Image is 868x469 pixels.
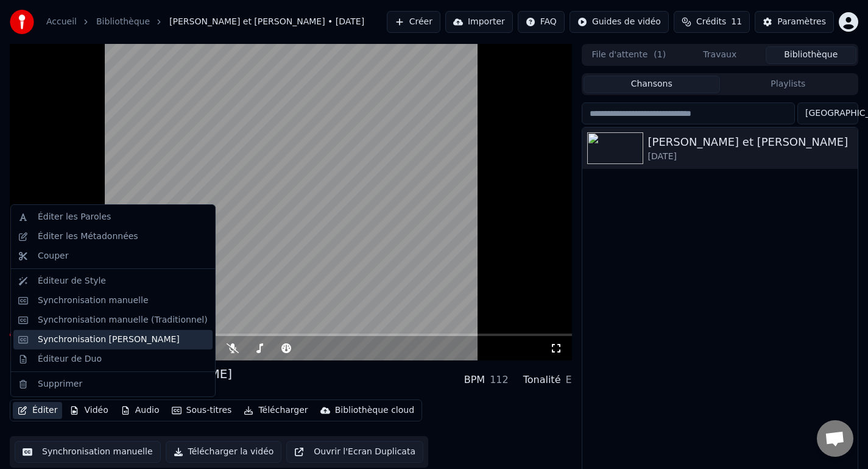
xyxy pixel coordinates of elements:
[239,402,312,419] button: Télécharger
[116,402,164,419] button: Audio
[335,404,414,417] div: Bibliothèque cloud
[38,275,106,287] div: Éditeur de Style
[65,402,113,419] button: Vidéo
[674,46,765,64] button: Travaux
[38,231,138,243] div: Éditer les Métadonnées
[584,76,720,93] button: Chansons
[755,11,834,33] button: Paramètres
[817,420,853,457] a: Ouvrir le chat
[96,16,150,28] a: Bibliothèque
[518,11,565,33] button: FAQ
[490,373,509,387] div: 112
[13,402,62,419] button: Éditer
[445,11,513,33] button: Importer
[166,441,282,463] button: Télécharger la vidéo
[777,16,826,28] div: Paramètres
[766,46,856,64] button: Bibliothèque
[10,10,34,34] img: youka
[46,16,77,28] a: Accueil
[648,134,853,151] div: [PERSON_NAME] et [PERSON_NAME]
[720,76,856,93] button: Playlists
[674,11,750,33] button: Crédits11
[38,250,68,262] div: Couper
[38,334,180,346] div: Synchronisation [PERSON_NAME]
[731,16,742,28] span: 11
[38,295,149,307] div: Synchronisation manuelle
[654,49,666,61] span: ( 1 )
[584,46,674,64] button: File d'attente
[38,314,208,326] div: Synchronisation manuelle (Traditionnel)
[565,373,571,387] div: E
[169,16,364,28] span: [PERSON_NAME] et [PERSON_NAME] • [DATE]
[38,211,111,223] div: Éditer les Paroles
[523,373,561,387] div: Tonalité
[648,151,853,163] div: [DATE]
[10,365,232,382] div: [PERSON_NAME] et [PERSON_NAME]
[10,382,232,395] div: [DATE]
[570,11,669,33] button: Guides de vidéo
[15,441,161,463] button: Synchronisation manuelle
[38,353,102,365] div: Éditeur de Duo
[286,441,423,463] button: Ouvrir l'Ecran Duplicata
[696,16,726,28] span: Crédits
[167,402,237,419] button: Sous-titres
[38,378,82,390] div: Supprimer
[46,16,364,28] nav: breadcrumb
[387,11,440,33] button: Créer
[464,373,485,387] div: BPM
